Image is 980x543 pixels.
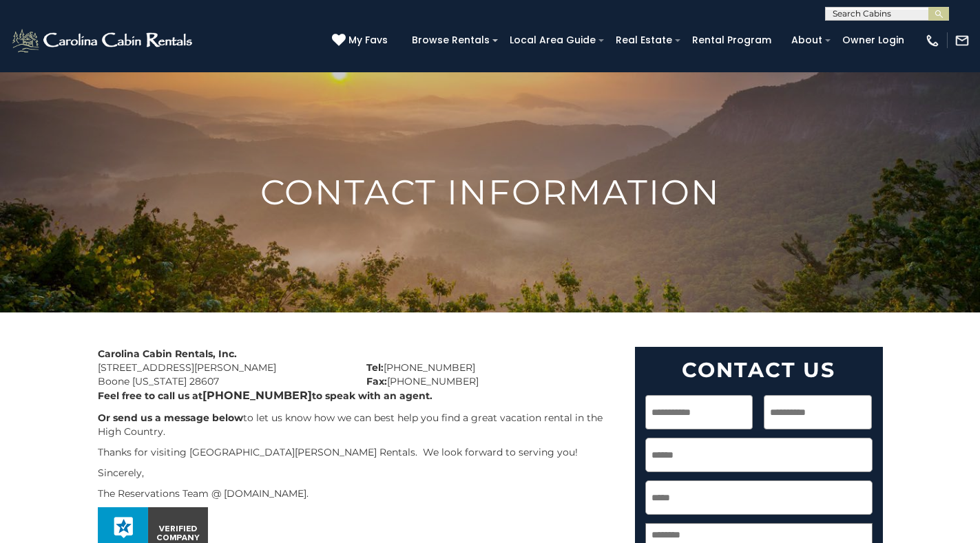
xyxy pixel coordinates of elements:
strong: Carolina Cabin Rentals, Inc. [98,348,237,360]
a: Rental Program [685,30,778,51]
a: Local Area Guide [503,30,603,51]
span: My Favs [348,33,388,47]
img: mail-regular-white.png [955,33,970,48]
p: The Reservations Team @ [DOMAIN_NAME]. [98,487,614,500]
div: [STREET_ADDRESS][PERSON_NAME] Boone [US_STATE] 28607 [87,347,356,388]
strong: Fax: [366,375,387,387]
a: About [784,30,829,51]
div: [PHONE_NUMBER] [PHONE_NUMBER] [356,347,625,388]
b: [PHONE_NUMBER] [202,389,312,402]
img: White-1-2.png [10,27,196,54]
p: to let us know how we can best help you find a great vacation rental in the High Country. [98,411,614,438]
b: Or send us a message below [98,412,243,424]
h2: Contact Us [645,357,873,383]
a: Real Estate [609,30,679,51]
strong: Tel: [366,361,384,374]
a: My Favs [332,33,391,48]
p: Thanks for visiting [GEOGRAPHIC_DATA][PERSON_NAME] Rentals. We look forward to serving you! [98,445,614,459]
p: Sincerely, [98,466,614,480]
b: Feel free to call us at [98,390,202,402]
a: Browse Rentals [405,30,497,51]
a: Owner Login [835,30,911,51]
b: to speak with an agent. [312,390,432,402]
img: phone-regular-white.png [925,33,940,48]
